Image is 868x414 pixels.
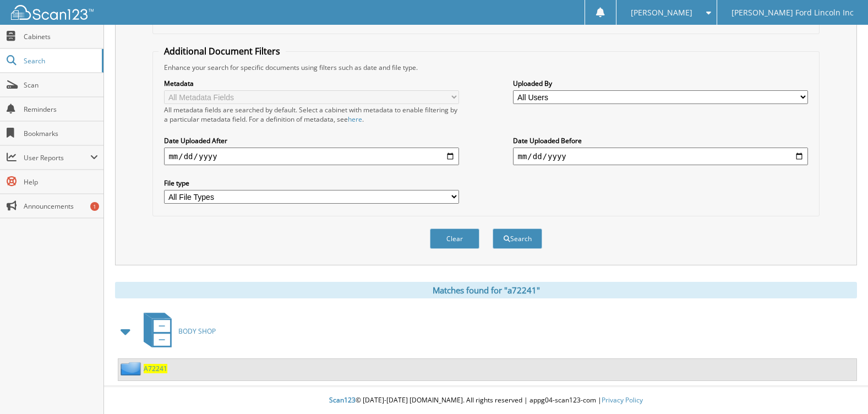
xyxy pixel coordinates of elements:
[144,364,167,373] a: A72241
[121,362,144,375] img: folder2.png
[602,395,643,405] a: Privacy Policy
[24,80,98,90] span: Scan
[24,201,98,211] span: Announcements
[348,115,362,124] a: here
[164,136,458,145] label: Date Uploaded After
[513,79,807,88] label: Uploaded By
[137,309,216,353] a: BODY SHOP
[493,228,542,249] button: Search
[24,105,98,114] span: Reminders
[115,282,857,298] div: Matches found for "a72241"
[159,45,286,57] legend: Additional Document Filters
[24,153,90,162] span: User Reports
[164,148,458,165] input: start
[329,395,356,405] span: Scan123
[24,32,98,41] span: Cabinets
[513,136,807,145] label: Date Uploaded Before
[513,148,807,165] input: end
[731,9,854,16] span: [PERSON_NAME] Ford Lincoln Inc
[90,202,99,211] div: 1
[24,177,98,187] span: Help
[24,129,98,138] span: Bookmarks
[631,9,692,16] span: [PERSON_NAME]
[164,79,458,88] label: Metadata
[178,326,216,336] span: BODY SHOP
[164,105,458,124] div: All metadata fields are searched by default. Select a cabinet with metadata to enable filtering b...
[164,178,458,188] label: File type
[104,387,868,414] div: © [DATE]-[DATE] [DOMAIN_NAME]. All rights reserved | appg04-scan123-com |
[159,63,813,72] div: Enhance your search for specific documents using filters such as date and file type.
[11,5,94,20] img: scan123-logo-white.svg
[813,361,868,414] iframe: Chat Widget
[24,56,96,66] span: Search
[430,228,479,249] button: Clear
